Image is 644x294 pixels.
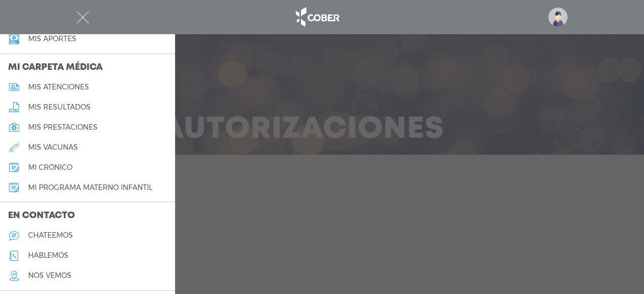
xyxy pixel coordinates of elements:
[28,143,78,152] h5: mis vacunas
[548,8,568,27] img: profile-placeholder.svg
[28,271,71,280] h5: nos vemos
[28,123,98,132] h5: mis prestaciones
[28,163,72,172] h5: mi crónico
[28,35,76,43] h5: Mis aportes
[28,83,89,91] h5: mis atenciones
[28,183,152,192] h5: mi programa materno infantil
[28,251,68,260] h5: hablemos
[290,5,343,29] img: logo_cober_home-white.png
[28,103,91,112] h5: mis resultados
[28,231,73,240] h5: chateemos
[76,11,89,24] img: Cober_menu-close-white.svg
